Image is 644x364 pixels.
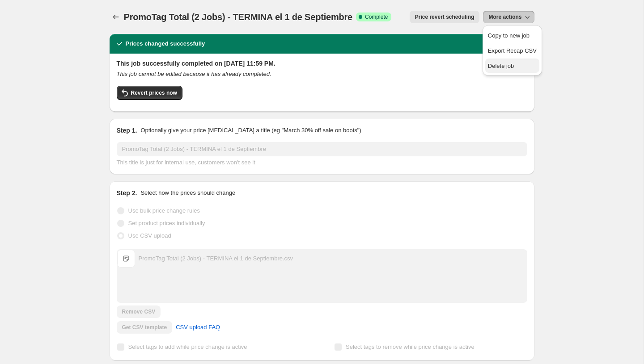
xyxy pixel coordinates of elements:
[365,13,388,21] span: Complete
[485,43,539,58] button: Export Recap CSV
[176,323,220,332] span: CSV upload FAQ
[485,59,539,73] button: Delete job
[488,63,514,69] span: Delete job
[117,188,137,197] h2: Step 2.
[110,11,122,23] button: Price change jobs
[131,89,177,96] span: Revert prices now
[117,126,137,135] h2: Step 1.
[488,32,530,39] span: Copy to new job
[488,47,537,54] span: Export Recap CSV
[128,220,205,226] span: Set product prices individually
[126,39,205,48] h2: Prices changed successfully
[128,207,200,214] span: Use bulk price change rules
[117,142,527,156] input: 30% off holiday sale
[488,13,521,21] span: More actions
[117,71,271,77] i: This job cannot be edited because it has already completed.
[140,126,361,135] p: Optionally give your price [MEDICAL_DATA] a title (eg "March 30% off sale on boots")
[410,11,480,23] button: Price revert scheduling
[485,28,539,42] button: Copy to new job
[140,188,235,197] p: Select how the prices should change
[124,12,353,22] span: PromoTag Total (2 Jobs) - TERMINA el 1 de Septiembre
[117,86,182,100] button: Revert prices now
[415,13,475,21] span: Price revert scheduling
[346,343,475,350] span: Select tags to remove while price change is active
[483,11,534,23] button: More actions
[117,159,255,166] span: This title is just for internal use, customers won't see it
[128,232,171,239] span: Use CSV upload
[170,320,225,335] a: CSV upload FAQ
[139,254,293,263] div: PromoTag Total (2 Jobs) - TERMINA el 1 de Septiembre.csv
[128,343,247,350] span: Select tags to add while price change is active
[117,59,527,68] h2: This job successfully completed on [DATE] 11:59 PM.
